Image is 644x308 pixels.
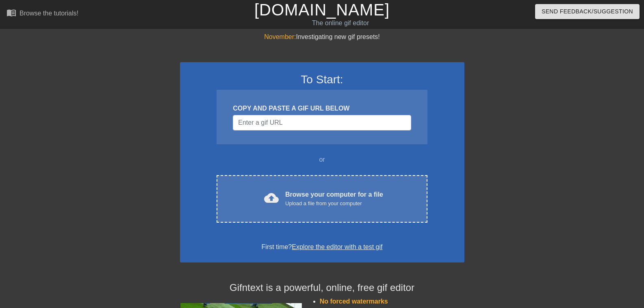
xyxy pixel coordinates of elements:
div: First time? [191,242,454,252]
span: cloud_upload [264,191,279,205]
h4: Gifntext is a powerful, online, free gif editor [180,282,464,294]
div: The online gif editor [219,18,462,28]
a: Explore the editor with a test gif [292,243,382,250]
h3: To Start: [191,73,454,87]
span: Send Feedback/Suggestion [542,7,633,17]
div: Investigating new gif presets! [180,32,464,42]
a: Browse the tutorials! [7,8,78,20]
input: Username [233,115,411,130]
span: November: [264,33,296,40]
div: Upload a file from your computer [285,200,383,208]
div: COPY AND PASTE A GIF URL BELOW [233,104,411,113]
div: Browse your computer for a file [285,190,383,208]
span: No forced watermarks [320,298,388,305]
button: Send Feedback/Suggestion [535,4,640,19]
a: [DOMAIN_NAME] [254,1,390,19]
div: Browse the tutorials! [20,10,78,17]
div: or [201,155,443,165]
span: menu_book [7,8,16,17]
